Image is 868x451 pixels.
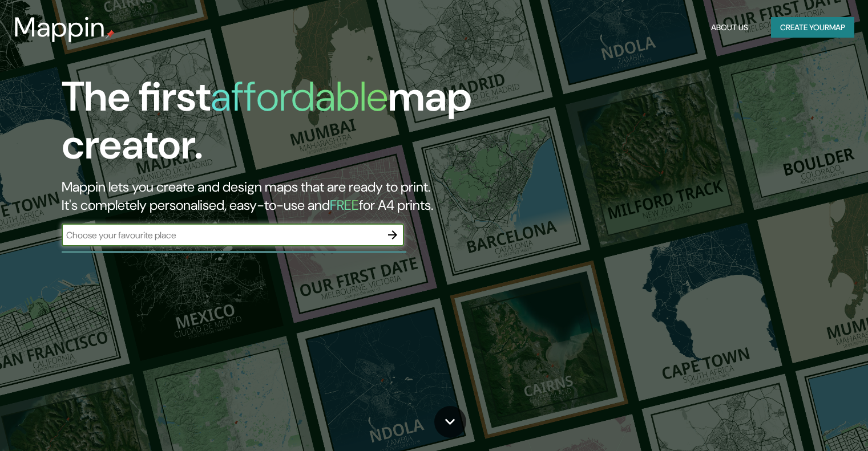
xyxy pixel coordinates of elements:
h3: Mappin [14,11,106,43]
button: About Us [706,17,753,38]
h1: The first map creator. [62,73,496,178]
input: Choose your favourite place [62,229,381,242]
button: Create yourmap [771,17,854,38]
img: mappin-pin [106,30,115,39]
h5: FREE [330,196,359,214]
h1: affordable [211,70,388,123]
h2: Mappin lets you create and design maps that are ready to print. It's completely personalised, eas... [62,178,496,214]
